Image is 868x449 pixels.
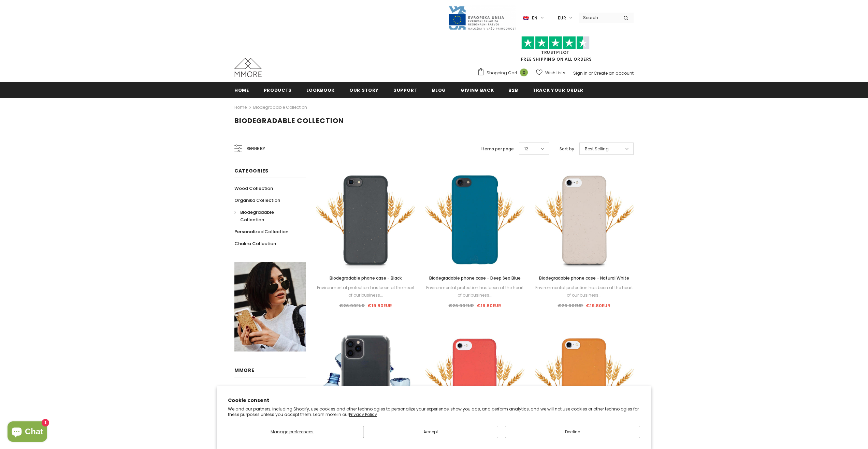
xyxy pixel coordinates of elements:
span: €26.90EUR [448,302,474,309]
a: Privacy Policy [349,411,377,417]
span: Wish Lists [545,70,565,76]
span: Best Selling [585,146,609,152]
p: We and our partners, including Shopify, use cookies and other technologies to personalize your ex... [228,406,640,417]
a: Create an account [594,70,634,76]
span: Organika Collection [234,197,280,204]
p: Bringing nature to the tip of your fingers. With hand-picked natural organic materials, every tim... [234,384,306,441]
img: Trust Pilot Stars [521,36,590,49]
span: €19.80EUR [367,302,392,309]
span: Refine by [247,145,265,152]
a: Chakra Collection [234,238,276,250]
span: Biodegradable phone case - Natural White [539,275,629,281]
a: Biodegradable phone case - Deep Sea Blue [425,274,524,282]
a: Wish Lists [536,67,565,79]
inbox-online-store-chat: Shopify online store chat [5,421,49,444]
a: support [393,82,418,98]
span: FREE SHIPPING ON ALL ORDERS [477,39,634,62]
span: support [393,87,418,93]
span: €19.80EUR [477,302,501,309]
label: Sort by [560,146,574,152]
span: 0 [520,69,528,76]
label: Items per page [481,146,514,152]
span: Our Story [349,87,379,93]
a: Biodegradable phone case - Natural White [535,274,634,282]
span: €26.90EUR [339,302,365,309]
div: Environmental protection has been at the heart of our business... [535,284,634,299]
a: Lookbook [306,82,335,98]
span: Blog [432,87,446,93]
a: Trustpilot [541,49,569,55]
span: B2B [508,87,518,93]
span: Categories [234,167,269,174]
span: or [589,70,593,76]
span: Giving back [461,87,494,93]
button: Accept [363,426,498,438]
a: Shopping Cart 0 [477,68,531,78]
span: Chakra Collection [234,240,276,247]
div: Environmental protection has been at the heart of our business... [425,284,524,299]
span: Biodegradable Collection [234,116,344,125]
span: MMORE [234,367,255,374]
img: i-lang-1.png [523,15,529,21]
span: Biodegradable phone case - Deep Sea Blue [429,275,521,281]
a: Javni Razpis [448,15,516,20]
a: Home [234,103,247,111]
a: Giving back [461,82,494,98]
img: MMORE Cases [234,58,262,77]
img: Javni Razpis [448,5,516,30]
a: Track your order [533,82,583,98]
span: Track your order [533,87,583,93]
a: B2B [508,82,518,98]
a: Personalized Collection [234,226,288,238]
span: Home [234,87,249,93]
input: Search Site [579,13,618,23]
a: Sign In [573,70,588,76]
a: Biodegradable phone case - Black [316,274,415,282]
a: Biodegradable Collection [234,206,299,226]
span: EUR [558,15,566,21]
a: Biodegradable Collection [253,104,307,110]
span: Manage preferences [271,429,314,435]
button: Manage preferences [228,426,356,438]
span: Wood Collection [234,185,273,192]
div: Environmental protection has been at the heart of our business... [316,284,415,299]
a: Organika Collection [234,194,280,206]
span: 12 [524,146,528,152]
a: Blog [432,82,446,98]
span: Biodegradable Collection [240,209,274,223]
span: Lookbook [306,87,335,93]
span: Products [264,87,292,93]
span: €26.90EUR [558,302,583,309]
a: Our Story [349,82,379,98]
span: en [532,15,537,21]
a: Wood Collection [234,182,273,194]
button: Decline [505,426,640,438]
span: Shopping Cart [487,70,517,76]
h2: Cookie consent [228,397,640,404]
span: Personalized Collection [234,228,288,235]
a: Home [234,82,249,98]
span: €19.80EUR [586,302,610,309]
span: Biodegradable phone case - Black [330,275,402,281]
a: Products [264,82,292,98]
